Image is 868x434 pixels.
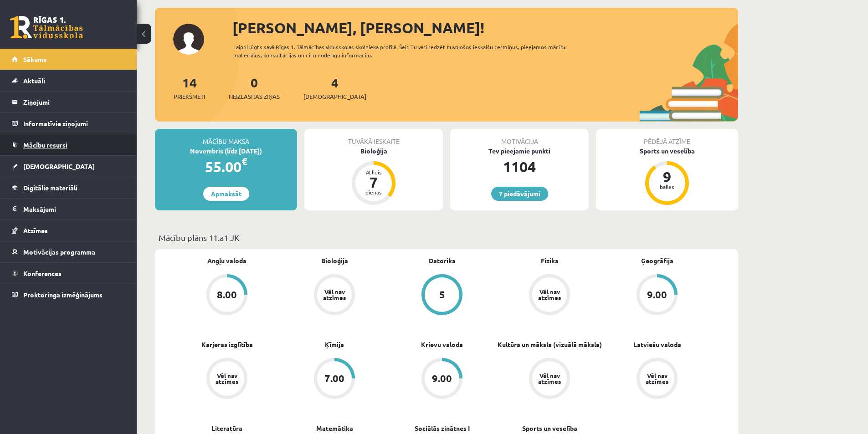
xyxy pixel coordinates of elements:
div: Vēl nav atzīmes [537,373,562,384]
a: Maksājumi [12,199,125,220]
div: Vēl nav atzīmes [537,289,562,301]
a: 7.00 [281,358,388,401]
div: [PERSON_NAME], [PERSON_NAME]! [232,17,738,39]
a: Atzīmes [12,220,125,241]
a: Literatūra [211,424,242,433]
div: 5 [439,290,445,300]
a: Konferences [12,263,125,284]
a: 9.00 [603,274,711,317]
legend: Maksājumi [23,199,125,220]
a: Kultūra un māksla (vizuālā māksla) [498,340,602,349]
a: [DEMOGRAPHIC_DATA] [12,156,125,177]
span: Neizlasītās ziņas [229,92,280,101]
span: [DEMOGRAPHIC_DATA] [23,162,95,170]
div: Tev pieejamie punkti [450,146,589,156]
div: Sports un veselība [596,146,738,156]
span: [DEMOGRAPHIC_DATA] [303,92,366,101]
span: Digitālie materiāli [23,184,77,192]
a: Matemātika [316,424,353,433]
div: 9.00 [432,373,452,383]
span: Aktuāli [23,77,45,85]
div: Mācību maksa [155,129,297,146]
a: Vēl nav atzīmes [496,358,603,401]
legend: Informatīvie ziņojumi [23,113,125,134]
a: Bioloģija [321,256,348,266]
div: 55.00 [155,156,297,178]
a: Rīgas 1. Tālmācības vidusskola [10,16,83,39]
div: Laipni lūgts savā Rīgas 1. Tālmācības vidusskolas skolnieka profilā. Šeit Tu vari redzēt tuvojošo... [233,43,583,59]
div: 7 [360,175,387,189]
p: Mācību plāns 11.a1 JK [159,231,734,244]
a: Ziņojumi [12,92,125,112]
legend: Ziņojumi [23,92,125,112]
a: Vēl nav atzīmes [603,358,711,401]
a: Sākums [12,49,125,70]
a: Angļu valoda [207,256,247,266]
div: 9 [653,169,681,184]
a: 5 [388,274,496,317]
a: 9.00 [388,358,496,401]
span: Konferences [23,269,62,277]
a: Informatīvie ziņojumi [12,113,125,134]
a: 14Priekšmeti [174,74,205,101]
a: 7 piedāvājumi [491,187,548,201]
a: Apmaksāt [203,187,249,201]
a: Fizika [541,256,559,266]
span: Priekšmeti [174,92,205,101]
div: Tuvākā ieskaite [304,129,443,146]
a: 4[DEMOGRAPHIC_DATA] [303,74,366,101]
span: Mācību resursi [23,141,67,149]
div: 1104 [450,156,589,178]
a: 0Neizlasītās ziņas [229,74,280,101]
span: Proktoringa izmēģinājums [23,291,103,299]
a: Vēl nav atzīmes [173,358,281,401]
a: Bioloģija Atlicis 7 dienas [304,146,443,206]
a: Digitālie materiāli [12,177,125,198]
div: dienas [360,189,387,195]
a: Ķīmija [325,340,344,349]
a: Proktoringa izmēģinājums [12,284,125,305]
a: Vēl nav atzīmes [496,274,603,317]
span: € [241,155,247,168]
span: Motivācijas programma [23,248,95,256]
div: Novembris (līdz [DATE]) [155,146,297,156]
div: 9.00 [647,290,667,300]
a: 8.00 [173,274,281,317]
div: Bioloģija [304,146,443,156]
div: Vēl nav atzīmes [644,373,670,384]
div: 7.00 [324,373,344,383]
span: Sākums [23,55,46,63]
a: Krievu valoda [421,340,463,349]
a: Vēl nav atzīmes [281,274,388,317]
a: Ģeogrāfija [641,256,673,266]
a: Sports un veselība [522,424,577,433]
span: Atzīmes [23,226,48,235]
a: Aktuāli [12,70,125,91]
div: Pēdējā atzīme [596,129,738,146]
a: Latviešu valoda [633,340,681,349]
a: Sociālās zinātnes I [415,424,470,433]
a: Sports un veselība 9 balles [596,146,738,206]
div: balles [653,184,681,189]
a: Datorika [429,256,456,266]
div: Vēl nav atzīmes [214,373,240,384]
div: Atlicis [360,169,387,175]
a: Karjeras izglītība [201,340,253,349]
a: Mācību resursi [12,134,125,155]
a: Motivācijas programma [12,241,125,262]
div: Vēl nav atzīmes [322,289,347,301]
div: Motivācija [450,129,589,146]
div: 8.00 [217,290,237,300]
